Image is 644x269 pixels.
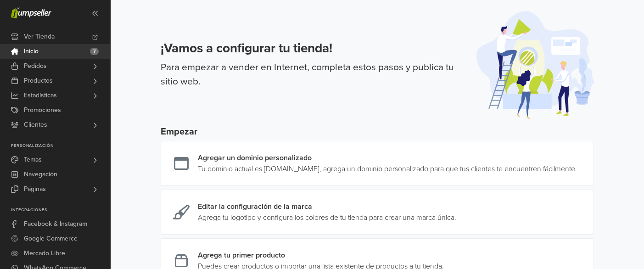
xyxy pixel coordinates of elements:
span: Google Commerce [24,231,78,246]
span: Mercado Libre [24,246,65,261]
p: Integraciones [11,207,110,213]
h5: Empezar [161,126,594,137]
p: Personalización [11,143,110,149]
span: Promociones [24,103,61,118]
span: Productos [24,73,53,88]
span: Estadísticas [24,88,57,103]
span: Pedidos [24,59,47,73]
p: Para empezar a vender en Internet, completa estos pasos y publica tu sitio web. [161,60,465,89]
span: 7 [90,48,99,55]
span: Ver Tienda [24,29,55,44]
span: Páginas [24,182,46,196]
span: Navegación [24,167,57,182]
span: Facebook & Instagram [24,217,87,231]
img: onboarding-illustration-afe561586f57c9d3ab25.svg [476,11,594,119]
span: Inicio [24,44,39,59]
h3: ¡Vamos a configurar tu tienda! [161,41,465,56]
span: Clientes [24,118,47,132]
span: Temas [24,152,42,167]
